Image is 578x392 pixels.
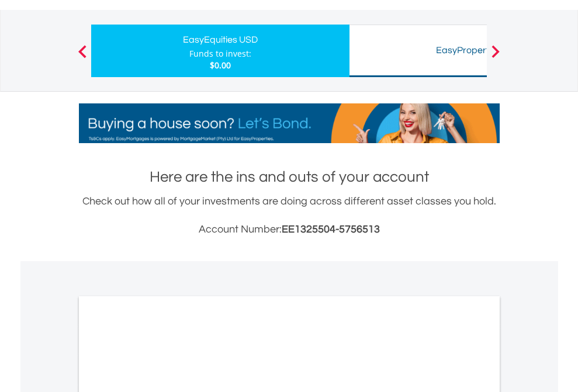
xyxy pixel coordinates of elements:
[79,193,500,238] div: Check out how all of your investments are doing across different asset classes you hold.
[282,224,380,235] span: EE1325504-5756513
[189,48,251,60] div: Funds to invest:
[210,60,231,71] span: $0.00
[98,32,342,48] div: EasyEquities USD
[79,221,500,238] h3: Account Number:
[484,51,507,63] button: Next
[79,166,500,188] h1: Here are the ins and outs of your account
[79,103,500,143] img: EasyMortage Promotion Banner
[71,51,94,63] button: Previous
